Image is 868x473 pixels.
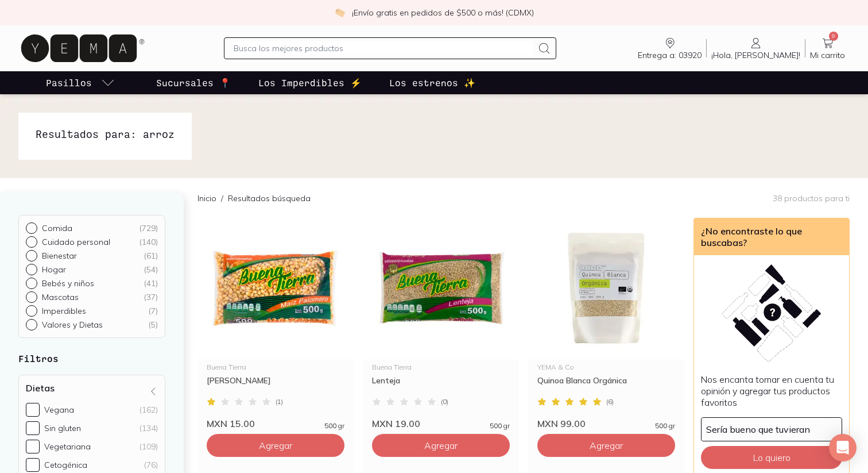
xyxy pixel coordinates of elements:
[207,375,344,396] div: [PERSON_NAME]
[197,193,216,203] a: Inicio
[276,398,283,405] span: ( 1 )
[528,218,684,429] a: 21698 quinoa blanca organica yemaYEMA & CoQuinoa Blanca Orgánica(6)MXN 99.00500 gr
[810,50,845,60] span: Mi carrito
[389,76,475,90] p: Los estrenos ✨
[537,375,675,396] div: Quinoa Blanca Orgánica
[26,440,40,453] input: Vegetariana(109)
[707,36,805,60] a: ¡Hola, [PERSON_NAME]!
[46,76,92,90] p: Pasillos
[197,218,354,359] img: 6950 maiz palomero buena tierra
[44,405,74,415] div: Vegana
[144,278,158,289] div: ( 41 )
[711,50,800,60] span: ¡Hola, [PERSON_NAME]!
[139,405,158,415] div: (162)
[42,292,79,302] p: Mascotas
[528,218,684,359] img: 21698 quinoa blanca organica yema
[256,71,364,94] a: Los Imperdibles ⚡️
[154,71,233,94] a: Sucursales 📍
[335,7,345,18] img: check
[424,440,458,451] span: Agregar
[805,36,850,60] a: 9Mi carrito
[207,418,255,429] span: MXN 15.00
[44,460,87,470] div: Cetogénica
[139,223,158,233] div: ( 729 )
[207,364,344,371] div: Buena Tierra
[372,364,510,371] div: Buena Tierra
[26,403,40,417] input: Vegana(162)
[42,237,110,247] p: Cuidado personal
[638,50,702,60] span: Entrega a: 03920
[148,306,158,316] div: ( 7 )
[144,264,158,275] div: ( 54 )
[829,32,838,41] span: 9
[216,193,228,204] span: /
[197,218,354,429] a: 6950 maiz palomero buena tierraBuena Tierra[PERSON_NAME](1)MXN 15.00500 gr
[139,237,158,247] div: ( 140 )
[259,440,292,451] span: Agregar
[26,382,55,394] h4: Dietas
[26,458,40,472] input: Cetogénica(76)
[701,446,842,469] button: Lo quiero
[144,292,158,302] div: ( 37 )
[139,441,158,452] div: (109)
[606,398,614,405] span: ( 6 )
[363,218,519,359] img: 6951 lenteja buena tierra
[490,422,510,429] span: 500 gr
[324,422,344,429] span: 500 gr
[139,423,158,433] div: (134)
[352,7,534,18] p: ¡Envío gratis en pedidos de $500 o más! (CDMX)
[148,320,158,330] div: ( 5 )
[537,364,675,371] div: YEMA & Co
[156,76,231,90] p: Sucursales 📍
[44,71,117,94] a: pasillo-todos-link
[372,375,510,396] div: Lenteja
[694,218,849,255] div: ¿No encontraste lo que buscabas?
[207,434,344,457] button: Agregar
[18,353,59,364] strong: Filtros
[633,36,706,60] a: Entrega a: 03920
[372,418,420,429] span: MXN 19.00
[42,278,94,289] p: Bebés y niños
[537,418,586,429] span: MXN 99.00
[144,460,158,470] div: (76)
[42,223,72,233] p: Comida
[42,320,103,330] p: Valores y Dietas
[441,398,448,405] span: ( 0 )
[773,193,850,203] p: 38 productos para ti
[42,264,66,275] p: Hogar
[42,251,77,261] p: Bienestar
[234,41,533,55] input: Busca los mejores productos
[44,441,91,452] div: Vegetariana
[829,434,857,462] div: Open Intercom Messenger
[144,251,158,261] div: ( 61 )
[537,434,675,457] button: Agregar
[387,71,478,94] a: Los estrenos ✨
[36,126,175,141] h1: Resultados para: arroz
[258,76,362,90] p: Los Imperdibles ⚡️
[363,218,519,429] a: 6951 lenteja buena tierraBuena TierraLenteja(0)MXN 19.00500 gr
[590,440,623,451] span: Agregar
[655,422,675,429] span: 500 gr
[42,306,86,316] p: Imperdibles
[26,421,40,435] input: Sin gluten(134)
[701,374,842,408] p: Nos encanta tomar en cuenta tu opinión y agregar tus productos favoritos
[44,423,81,433] div: Sin gluten
[372,434,510,457] button: Agregar
[228,193,311,204] p: Resultados búsqueda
